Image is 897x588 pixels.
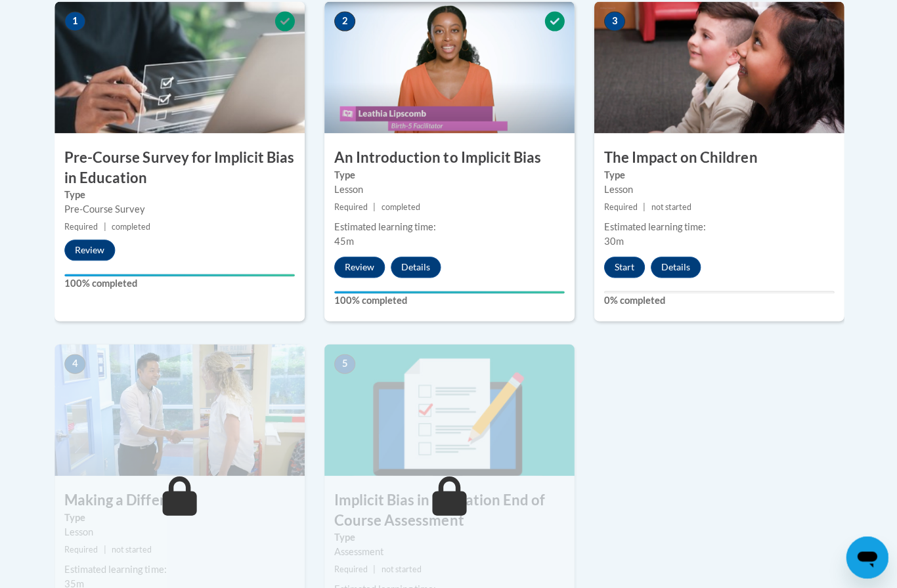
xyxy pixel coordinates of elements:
label: 100% completed [334,293,563,308]
span: | [372,202,375,212]
span: not started [111,544,151,554]
span: completed [111,222,150,232]
button: Review [334,257,384,278]
div: Lesson [603,182,833,197]
div: Your progress [334,291,563,293]
span: Required [603,202,636,212]
span: completed [380,202,419,212]
span: 5 [334,354,355,373]
label: Type [603,168,833,182]
div: Pre-Course Survey [64,202,294,217]
h3: Pre-Course Survey for Implicit Bias in Education [55,148,304,188]
img: Course Image [324,344,573,475]
span: not started [380,564,420,574]
span: 4 [64,354,85,373]
span: 2 [334,12,355,31]
img: Course Image [324,2,573,133]
div: Lesson [334,182,563,197]
span: Required [334,202,367,212]
button: Details [649,257,699,278]
label: 0% completed [603,293,833,308]
button: Review [64,240,115,261]
label: Type [334,168,563,182]
label: Type [64,188,294,202]
span: 1 [64,12,85,31]
button: Details [390,257,440,278]
div: Assessment [334,544,563,558]
span: 3 [603,12,624,31]
img: Course Image [55,2,304,133]
label: 100% completed [64,276,294,291]
span: | [642,202,644,212]
div: Estimated learning time: [603,220,833,234]
button: Start [603,257,644,278]
span: not started [649,202,689,212]
span: 45m [334,236,353,247]
label: Type [334,530,563,544]
div: Estimated learning time: [334,220,563,234]
div: Lesson [64,524,294,539]
img: Course Image [55,344,304,475]
h3: An Introduction to Implicit Bias [324,148,573,168]
h3: Making a Difference [55,490,304,510]
div: Your progress [64,274,294,276]
span: Required [64,222,98,232]
span: | [103,222,106,232]
label: Type [64,510,294,524]
iframe: Button to launch messaging window [844,535,886,577]
span: | [372,564,375,574]
span: | [103,544,106,554]
span: 30m [603,236,623,247]
h3: The Impact on Children [593,148,842,168]
div: Estimated learning time: [64,562,294,576]
img: Course Image [593,2,842,133]
h3: Implicit Bias in Education End of Course Assessment [324,490,573,530]
span: Required [64,544,98,554]
span: Required [334,564,367,574]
